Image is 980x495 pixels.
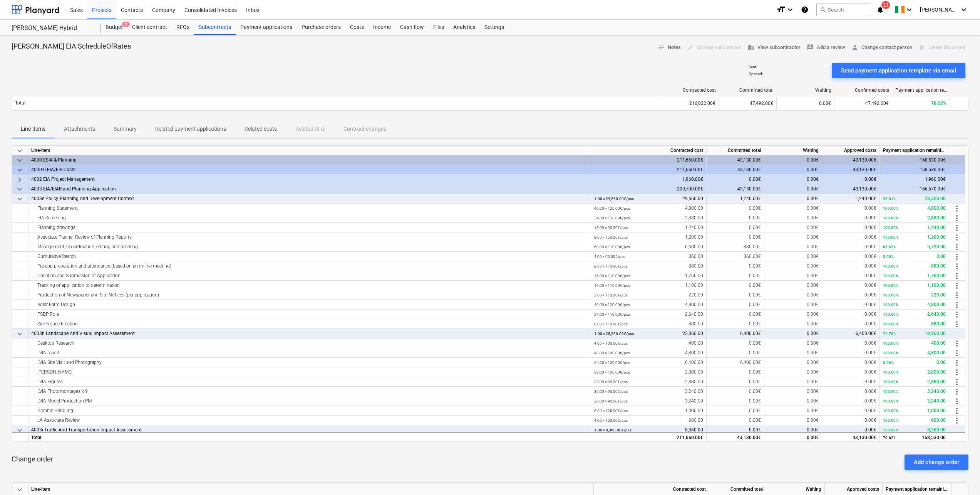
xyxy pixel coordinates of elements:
[31,165,588,175] div: 4000-0 EIA/EIS Costs
[194,20,236,35] a: Subcontracts
[594,226,628,230] small: 16.00 × 90.00€ / pcs
[31,184,588,194] div: 4003 EIA/EIAR and Planning Application
[822,155,880,165] div: 43,130.00€
[824,71,826,76] p: -
[895,88,947,93] div: Payment application remaining
[776,5,786,14] i: format_size
[883,274,898,278] small: 100.00%
[952,339,962,348] span: more_vert
[297,20,345,35] a: Purchase orders
[28,146,591,155] div: Line-item
[744,254,761,259] span: 360.00€
[429,20,449,35] div: Files
[369,20,395,35] div: Income
[883,223,946,232] div: 1,440.00
[819,101,831,106] span: 0.00€
[883,319,946,329] div: 880.00
[807,263,819,269] span: 0.00€
[594,341,628,345] small: 4.00 × 100.00€ / pcs
[864,273,876,278] span: 0.00€
[905,5,914,14] i: keyboard_arrow_down
[807,302,819,307] span: 0.00€
[807,340,819,346] span: 0.00€
[707,165,764,175] div: 43,130.00€
[594,194,703,204] div: 29,560.00
[31,232,588,242] div: Associate Planner Review of Planning Reports
[236,20,297,35] a: Payment applications
[594,235,628,239] small: 8.00 × 150.00€ / pcs
[594,303,630,307] small: 40.00 × 120.00€ / pcs
[15,175,24,184] span: keyboard_arrow_right
[864,302,876,307] span: 0.00€
[764,155,822,165] div: 0.00€
[952,300,962,310] span: more_vert
[594,367,703,377] div: 2,800.00
[952,223,962,232] span: more_vert
[883,261,946,271] div: 880.00
[883,312,898,317] small: 100.00%
[722,88,774,93] div: Committed total
[594,319,703,329] div: 880.00
[594,310,703,319] div: 2,640.00
[594,197,634,201] small: 1.00 × 29,560.00€ / pcs
[864,360,876,365] span: 0.00€
[594,329,703,338] div: 25,360.00
[822,165,880,175] div: 43,130.00€
[749,292,761,298] span: 0.00€
[155,125,226,133] p: Related payment applications
[655,42,684,54] button: Notes
[801,5,809,14] i: Knowledge base
[749,283,761,288] span: 0.00€
[750,101,773,106] span: 47,492.00€
[864,340,876,346] span: 0.00€
[864,215,876,221] span: 0.00€
[127,20,172,35] a: Client contract
[15,194,24,204] span: keyboard_arrow_down
[747,44,754,51] span: business
[883,213,946,223] div: 2,880.00
[864,311,876,317] span: 0.00€
[31,281,588,290] div: Tracking of application to determination
[744,42,804,54] button: View subcontractor
[883,194,946,204] div: 28,320.00
[931,101,946,106] span: 78.02%
[594,281,703,290] div: 1,100.00
[15,185,24,194] span: keyboard_arrow_down
[838,88,889,93] div: Confirmed costs
[883,206,898,210] small: 100.00%
[12,24,92,32] div: [PERSON_NAME] Hybrid
[31,348,588,358] div: LVIA report
[864,205,876,211] span: 0.00€
[864,263,876,269] span: 0.00€
[749,215,761,221] span: 0.00€
[449,20,480,35] div: Analytics
[15,426,24,435] span: keyboard_arrow_down
[594,312,630,317] small: 24.00 × 110.00€ / pcs
[658,44,665,51] span: notes
[31,155,588,165] div: 4000 ESIA & Planning
[865,101,889,106] span: 47,492.00€
[594,300,703,310] div: 4,800.00
[952,320,962,329] span: more_vert
[594,206,630,210] small: 40.00 × 120.00€ / pcs
[883,283,898,288] small: 100.00%
[952,214,962,223] span: more_vert
[31,223,588,232] div: Planning drawings
[880,184,949,194] div: 166,570.00€
[883,351,898,355] small: 100.00%
[807,205,819,211] span: 0.00€
[952,349,962,358] span: more_vert
[764,165,822,175] div: 0.00€
[101,20,127,35] div: Budget
[952,310,962,319] span: more_vert
[744,244,761,249] span: 880.00€
[952,204,962,213] span: more_vert
[883,358,946,367] div: 0.00
[780,88,831,93] div: Waiting
[31,358,588,367] div: LVIA Site Visit and Photography
[822,432,880,442] div: 43,130.00€
[816,3,870,16] button: Search
[905,455,968,470] button: Add change order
